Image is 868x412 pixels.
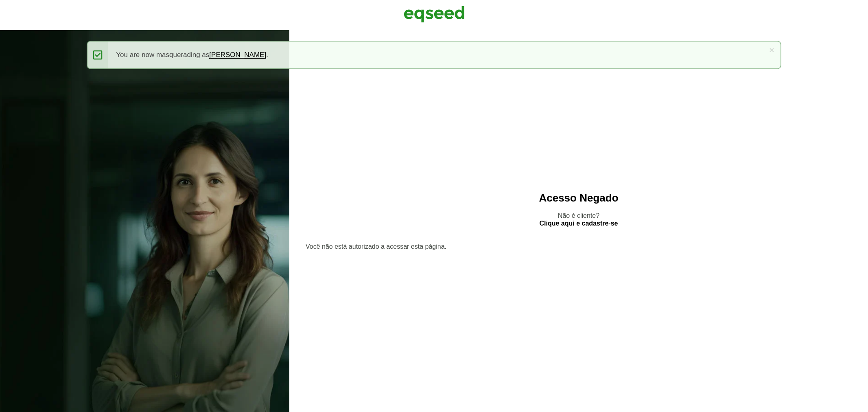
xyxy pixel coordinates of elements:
[209,51,266,59] a: [PERSON_NAME]
[540,220,618,227] a: Clique aqui e cadastre-se
[769,46,774,54] a: ×
[87,41,781,69] div: You are now masquerading as .
[306,192,852,204] h2: Acesso Negado
[404,4,465,24] img: EqSeed Logo
[306,212,852,227] p: Não é cliente?
[306,243,852,250] section: Você não está autorizado a acessar esta página.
